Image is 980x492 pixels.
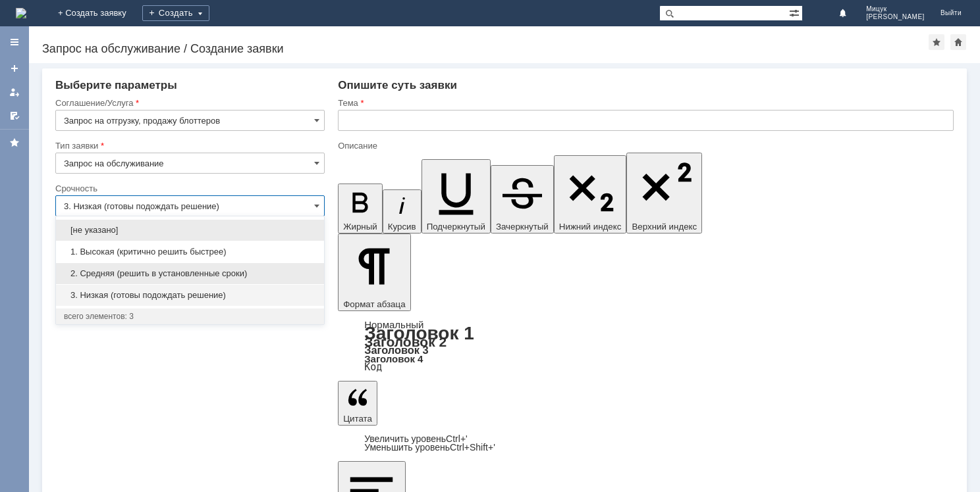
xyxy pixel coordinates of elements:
[64,225,316,235] span: [не указано]
[55,79,177,91] span: Выберите параметры
[789,6,802,18] span: Расширенный поиск
[142,5,209,21] div: Создать
[338,234,410,311] button: Формат абзаца
[496,222,549,232] span: Зачеркнутый
[364,353,423,364] a: Заголовок 4
[338,184,383,234] button: Жирный
[55,99,322,107] div: Соглашение/Услуга
[16,8,26,18] a: Перейти на домашнюю страницу
[866,13,925,21] span: [PERSON_NAME]
[446,433,468,444] span: Ctrl+'
[383,189,422,234] button: Курсив
[364,319,423,330] a: Нормальный
[55,184,322,193] div: Срочность
[388,222,416,232] span: Курсив
[632,222,697,232] span: Верхний индекс
[343,222,377,232] span: Жирный
[626,153,702,234] button: Верхний индекс
[450,442,495,453] span: Ctrl+Shift+'
[338,320,954,372] div: Формат абзаца
[64,268,316,279] span: 2. Средняя (решить в установленные сроки)
[64,290,316,301] span: 3. Низкая (готовы подождать решение)
[64,247,316,257] span: 1. Высокая (критично решить быстрее)
[364,334,447,349] a: Заголовок 2
[42,42,929,55] div: Запрос на обслуживание / Создание заявки
[364,361,382,373] a: Код
[338,435,954,452] div: Цитата
[338,79,457,91] span: Опишите суть заявки
[4,105,25,126] a: Мои согласования
[338,381,377,426] button: Цитата
[422,159,491,234] button: Подчеркнутый
[64,311,316,322] div: всего элементов: 3
[364,433,468,444] a: Increase
[338,141,951,150] div: Описание
[343,299,405,309] span: Формат абзаца
[16,8,26,18] img: logo
[427,222,485,232] span: Подчеркнутый
[950,34,966,50] div: Сделать домашней страницей
[866,5,925,13] span: Мицук
[4,82,25,103] a: Мои заявки
[55,141,322,150] div: Тип заявки
[343,414,372,424] span: Цитата
[559,222,622,232] span: Нижний индекс
[554,155,627,234] button: Нижний индекс
[338,99,951,107] div: Тема
[364,323,474,343] a: Заголовок 1
[364,442,495,453] a: Decrease
[4,58,25,79] a: Создать заявку
[929,34,944,50] div: Добавить в избранное
[491,165,554,234] button: Зачеркнутый
[364,344,428,356] a: Заголовок 3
